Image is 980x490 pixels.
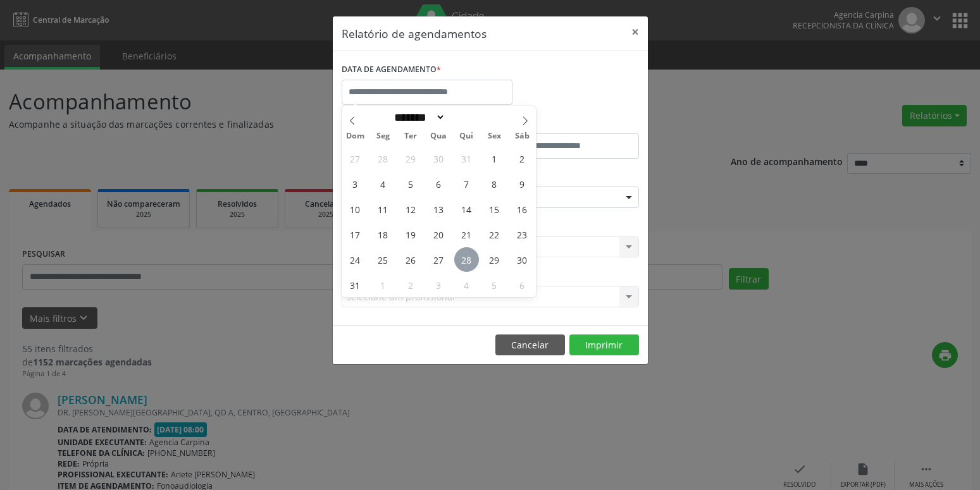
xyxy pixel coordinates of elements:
[343,247,368,272] span: Agosto 24, 2025
[569,334,639,356] button: Imprimir
[369,132,397,140] span: Seg
[426,197,451,221] span: Agosto 13, 2025
[399,146,423,171] span: Julho 29, 2025
[343,146,368,171] span: Julho 27, 2025
[426,273,451,297] span: Setembro 3, 2025
[454,146,479,171] span: Julho 31, 2025
[399,197,423,221] span: Agosto 12, 2025
[397,132,425,140] span: Ter
[399,247,423,272] span: Agosto 26, 2025
[371,197,395,221] span: Agosto 11, 2025
[342,25,487,42] h5: Relatório de agendamentos
[399,171,423,196] span: Agosto 5, 2025
[454,247,479,272] span: Agosto 28, 2025
[510,146,535,171] span: Agosto 2, 2025
[371,146,395,171] span: Julho 28, 2025
[343,171,368,196] span: Agosto 3, 2025
[510,171,535,196] span: Agosto 9, 2025
[399,222,423,247] span: Agosto 19, 2025
[510,222,535,247] span: Agosto 23, 2025
[482,273,507,297] span: Setembro 5, 2025
[480,132,508,140] span: Sex
[371,171,395,196] span: Agosto 4, 2025
[508,132,536,140] span: Sáb
[371,273,395,297] span: Setembro 1, 2025
[623,16,648,47] button: Close
[454,171,479,196] span: Agosto 7, 2025
[343,197,368,221] span: Agosto 10, 2025
[482,222,507,247] span: Agosto 22, 2025
[510,273,535,297] span: Setembro 6, 2025
[493,114,639,133] label: ATÉ
[445,111,487,124] input: Year
[371,247,395,272] span: Agosto 25, 2025
[371,222,395,247] span: Agosto 18, 2025
[510,247,535,272] span: Agosto 30, 2025
[452,132,480,140] span: Qui
[482,171,507,196] span: Agosto 8, 2025
[454,197,479,221] span: Agosto 14, 2025
[342,60,441,80] label: DATA DE AGENDAMENTO
[495,334,565,356] button: Cancelar
[454,222,479,247] span: Agosto 21, 2025
[342,132,369,140] span: Dom
[426,171,451,196] span: Agosto 6, 2025
[390,111,446,124] select: Month
[482,247,507,272] span: Agosto 29, 2025
[482,146,507,171] span: Agosto 1, 2025
[426,247,451,272] span: Agosto 27, 2025
[510,197,535,221] span: Agosto 16, 2025
[426,146,451,171] span: Julho 30, 2025
[482,197,507,221] span: Agosto 15, 2025
[425,132,452,140] span: Qua
[343,273,368,297] span: Agosto 31, 2025
[343,222,368,247] span: Agosto 17, 2025
[426,222,451,247] span: Agosto 20, 2025
[399,273,423,297] span: Setembro 2, 2025
[454,273,479,297] span: Setembro 4, 2025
